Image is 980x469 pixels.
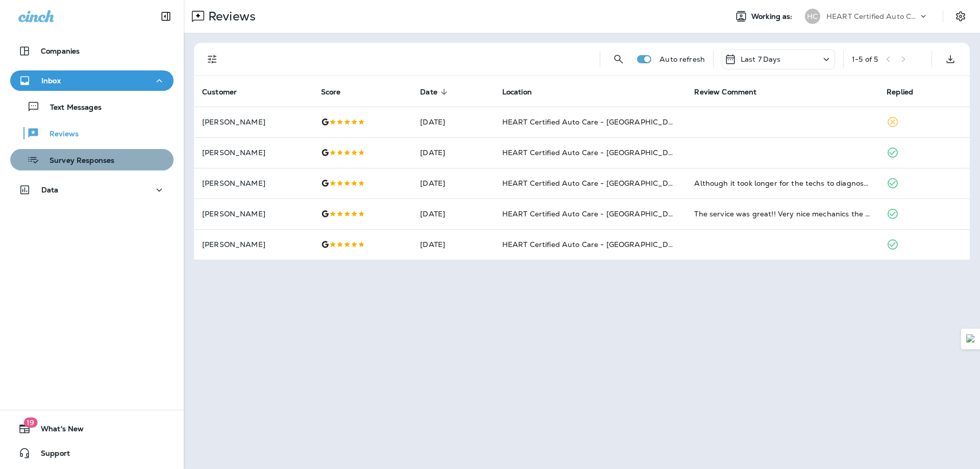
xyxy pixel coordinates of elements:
p: Companies [41,47,80,55]
p: Reviews [204,9,256,24]
span: Score [321,87,354,96]
div: 1 - 5 of 5 [852,55,878,63]
span: Support [31,449,70,461]
span: Score [321,88,341,96]
button: Support [10,443,174,463]
button: Survey Responses [10,149,174,170]
span: HEART Certified Auto Care - [GEOGRAPHIC_DATA] [502,179,685,188]
span: Location [502,88,532,96]
span: HEART Certified Auto Care - [GEOGRAPHIC_DATA] [502,209,685,218]
p: [PERSON_NAME] [202,149,305,157]
span: Customer [202,87,250,96]
img: Detect Auto [966,334,975,343]
button: Export as CSV [940,49,961,69]
span: Replied [887,87,926,96]
span: Date [420,88,437,96]
button: Filters [202,49,223,69]
span: Replied [887,88,913,96]
div: The service was great!! Very nice mechanics the work was done in a timely manner. I will be back ... [694,209,870,219]
button: Collapse Sidebar [152,6,180,27]
p: HEART Certified Auto Care [826,12,918,20]
span: Date [420,87,451,96]
span: Working as: [751,12,795,21]
button: Settings [951,7,970,26]
button: Text Messages [10,96,174,117]
button: Search Reviews [608,49,629,69]
span: Review Comment [694,88,756,96]
button: Reviews [10,122,174,144]
td: [DATE] [412,199,494,229]
div: Although it took longer for the techs to diagnose the problem, the repair work fixed the problem.... [694,178,870,188]
p: [PERSON_NAME] [202,179,305,187]
span: HEART Certified Auto Care - [GEOGRAPHIC_DATA] [502,117,685,127]
p: Auto refresh [659,55,705,63]
p: Survey Responses [39,156,114,166]
span: What's New [31,425,84,437]
span: Customer [202,88,237,96]
button: Companies [10,41,174,61]
p: Inbox [41,77,61,85]
button: 19What's New [10,418,174,439]
span: HEART Certified Auto Care - [GEOGRAPHIC_DATA] [502,240,685,249]
span: 19 [23,417,37,428]
p: [PERSON_NAME] [202,118,305,126]
p: Text Messages [40,103,102,113]
span: Review Comment [694,87,770,96]
p: [PERSON_NAME] [202,240,305,249]
p: Last 7 Days [741,55,781,63]
td: [DATE] [412,107,494,137]
p: [PERSON_NAME] [202,210,305,218]
button: Data [10,180,174,200]
div: HC [805,9,820,24]
p: Reviews [39,130,79,139]
td: [DATE] [412,168,494,199]
span: HEART Certified Auto Care - [GEOGRAPHIC_DATA] [502,148,685,157]
td: [DATE] [412,137,494,168]
button: Inbox [10,70,174,91]
span: Location [502,87,545,96]
td: [DATE] [412,229,494,260]
p: Data [41,186,59,194]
